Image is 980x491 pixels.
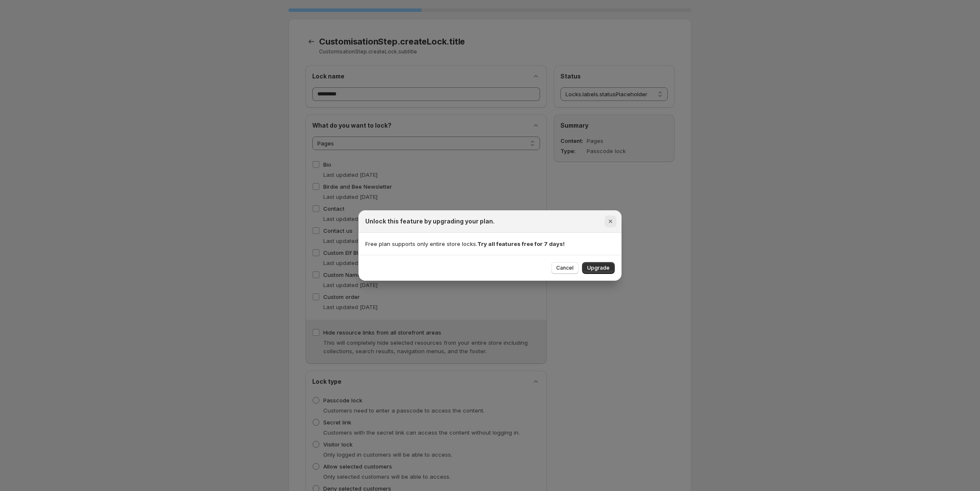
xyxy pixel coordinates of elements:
span: Cancel [556,265,574,271]
p: Free plan supports only entire store locks. [365,240,615,248]
span: Upgrade [587,265,610,271]
button: Close [605,215,616,227]
strong: Try all features free for 7 days! [477,240,565,247]
h2: Unlock this feature by upgrading your plan. [365,217,495,226]
button: Upgrade [582,262,615,274]
button: Cancel [551,262,579,274]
